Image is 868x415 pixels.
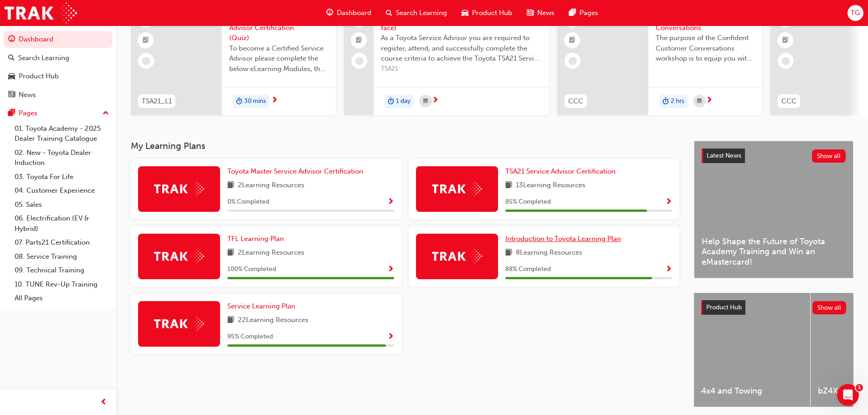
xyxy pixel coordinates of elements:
[665,264,672,275] button: Show Progress
[244,96,266,107] span: 30 mins
[505,264,551,275] span: 88 % Completed
[227,332,273,342] span: 95 % Completed
[505,234,625,244] a: Introduction to Toyota Learning Plan
[381,33,542,64] span: As a Toyota Service Advisor you are required to register, attend, and successfully complete the c...
[505,180,512,191] span: book-icon
[557,5,762,115] a: 240CCCConfident Customer ConversationsThe purpose of the Confident Customer Conversations worksho...
[227,235,284,243] span: TFL Learning Plan
[697,96,702,107] span: calendar-icon
[227,197,269,207] span: 0 % Completed
[701,300,846,315] a: Product HubShow all
[671,96,684,107] span: 2 hrs
[124,15,142,33] div: Profile image for Trak
[18,17,64,32] img: logo
[227,180,234,191] span: book-icon
[11,146,113,170] a: 02. New - Toyota Dealer Induction
[519,4,562,22] a: news-iconNews
[663,96,669,108] span: duration-icon
[103,108,109,119] span: up-icon
[11,211,113,236] a: 06. Electrification (EV & Hybrid)
[706,97,713,105] span: next-icon
[11,170,113,184] a: 03. Toyota For Life
[5,3,77,23] img: Trak
[227,234,288,244] a: TFL Learning Plan
[396,8,447,18] span: Search Learning
[344,5,549,115] a: $595.00TSA21 Service Advisor Course ( face to face)As a Toyota Service Advisor you are required t...
[388,96,394,108] span: duration-icon
[121,307,153,313] span: Messages
[387,331,394,343] button: Show Progress
[142,57,150,65] span: learningRecordVerb_NONE-icon
[11,250,113,264] a: 08. Service Training
[229,43,329,74] span: To become a Certified Service Advisor please complete the below eLearning Modules, the Service Ad...
[537,8,555,18] span: News
[131,141,679,151] h3: My Learning Plans
[227,302,295,310] span: Service Learning Plan
[4,50,113,67] a: Search Learning
[319,4,379,22] a: guage-iconDashboard
[847,5,863,21] button: TG
[423,96,428,107] span: calendar-icon
[227,315,234,326] span: book-icon
[694,293,810,407] a: 4x4 and Towing
[4,31,113,48] a: Dashboard
[154,317,204,331] img: Trak
[665,196,672,208] button: Show Progress
[454,4,519,22] a: car-iconProduct Hub
[227,247,234,259] span: book-icon
[8,109,15,118] span: pages-icon
[11,236,113,250] a: 07. Parts21 Certification
[432,182,482,196] img: Trak
[238,180,304,191] span: 2 Learning Resources
[781,96,796,107] span: CCC
[271,97,278,105] span: next-icon
[355,57,364,65] span: learningRecordVerb_NONE-icon
[238,247,304,259] span: 2 Learning Resources
[142,96,172,107] span: TSA21_L1
[4,29,113,105] button: DashboardSearch LearningProduct HubNews
[707,152,741,159] span: Latest News
[143,35,149,46] span: booktick-icon
[100,397,107,408] span: prev-icon
[472,8,512,18] span: Product Hub
[238,315,308,326] span: 22 Learning Resources
[18,53,69,63] div: Search Learning
[505,166,619,177] a: TSA21 Service Advisor Certification
[387,198,394,206] span: Show Progress
[19,90,36,100] div: News
[856,384,863,391] span: 1
[505,167,616,175] span: TSA21 Service Advisor Certification
[8,72,15,81] span: car-icon
[516,247,582,259] span: 8 Learning Resources
[851,8,860,18] span: TG
[782,35,789,46] span: booktick-icon
[812,149,846,163] button: Show all
[326,7,333,19] span: guage-icon
[387,266,394,274] span: Show Progress
[356,35,362,46] span: booktick-icon
[432,97,439,105] span: next-icon
[19,71,59,82] div: Product Hub
[694,141,853,278] a: Latest NewsShow allHelp Shape the Future of Toyota Academy Training and Win an eMastercard!
[580,8,598,18] span: Pages
[154,182,204,196] img: Trak
[396,96,411,107] span: 1 day
[4,68,113,85] a: Product Hub
[227,166,367,177] a: Toyota Master Service Advisor Certification
[4,105,113,122] button: Pages
[227,264,276,275] span: 100 % Completed
[11,184,113,198] a: 04. Customer Experience
[701,386,803,396] span: 4x4 and Towing
[91,284,182,321] button: Messages
[505,235,621,243] span: Introduction to Toyota Learning Plan
[11,277,113,292] a: 10. TUNE Rev-Up Training
[462,7,468,19] span: car-icon
[236,96,242,108] span: duration-icon
[706,303,742,311] span: Product Hub
[8,91,15,99] span: news-icon
[157,15,173,31] div: Close
[9,123,173,157] div: Send us a messageWe typically reply in a few hours
[227,301,299,312] a: Service Learning Plan
[18,96,164,111] p: How can we help?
